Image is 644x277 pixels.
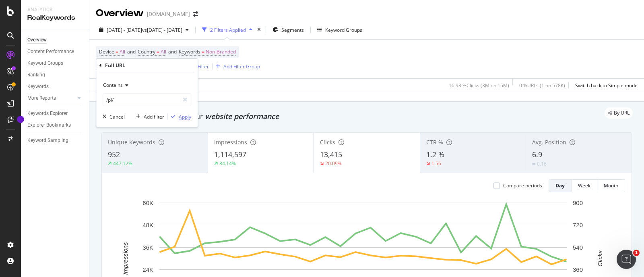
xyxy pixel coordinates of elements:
span: 13,415 [320,150,342,159]
div: More Reports [27,94,56,103]
div: Keyword Groups [27,59,63,68]
span: 1 [633,250,640,256]
a: Content Performance [27,47,83,56]
button: Switch back to Simple mode [572,79,638,92]
span: Segments [281,27,304,33]
span: and [127,48,136,55]
button: [DATE] - [DATE]vs[DATE] - [DATE] [96,23,192,36]
div: 2 Filters Applied [210,27,246,33]
div: 16.93 % Clicks ( 3M on 15M ) [449,82,509,89]
a: Keywords Explorer [27,109,83,118]
span: = [202,48,204,55]
div: Ranking [27,71,45,79]
a: Keyword Groups [27,59,83,68]
span: = [157,48,159,55]
div: Keyword Sampling [27,136,68,145]
div: Month [604,182,618,189]
span: and [168,48,177,55]
span: Unique Keywords [108,138,155,146]
span: Device [99,48,114,55]
div: Compare periods [503,182,542,189]
span: Contains [103,82,123,88]
a: More Reports [27,94,75,103]
div: 84.14% [219,160,236,167]
div: Apply [179,113,191,120]
div: Add Filter [188,63,209,70]
span: Impressions [214,138,247,146]
a: Keyword Sampling [27,136,83,145]
a: Keywords [27,82,83,91]
span: 1,114,597 [214,150,246,159]
span: Non-Branded [206,46,236,57]
div: times [256,26,262,34]
span: 952 [108,150,120,159]
span: [DATE] - [DATE] [107,27,142,33]
text: 36K [142,244,153,251]
div: Switch back to Simple mode [575,82,638,89]
button: Apply [168,113,191,121]
div: 1.56 [431,160,441,167]
div: arrow-right-arrow-left [193,11,198,17]
button: Keyword Groups [314,23,365,36]
span: Country [138,48,155,55]
a: Explorer Bookmarks [27,121,83,129]
span: 1.2 % [426,150,444,159]
span: = [116,48,118,55]
div: Content Performance [27,47,74,56]
span: Avg. Position [532,138,566,146]
button: Week [572,179,597,192]
div: Explorer Bookmarks [27,121,71,129]
div: Cancel [109,113,125,120]
a: Ranking [27,71,83,79]
button: Day [549,179,572,192]
span: vs [DATE] - [DATE] [142,27,182,33]
button: Cancel [99,113,125,121]
div: 447.12% [113,160,132,167]
div: Tooltip anchor [17,116,24,123]
span: Clicks [320,138,335,146]
button: Add Filter Group [213,62,260,71]
div: Keyword Groups [325,27,362,33]
div: RealKeywords [27,13,83,23]
span: By URL [614,111,630,115]
span: All [120,46,125,57]
button: 2 Filters Applied [199,23,256,36]
text: 900 [573,199,583,206]
div: Day [555,182,565,189]
div: 0.16 [537,160,547,167]
a: Overview [27,36,83,44]
text: 24K [142,266,153,273]
div: Overview [96,6,144,20]
div: [DOMAIN_NAME] [147,10,190,18]
button: Add filter [133,113,164,121]
div: legacy label [605,107,633,119]
div: Analytics [27,6,83,13]
div: Keywords Explorer [27,109,68,118]
span: 6.9 [532,150,542,159]
text: Impressions [122,242,129,275]
span: All [161,46,166,57]
div: Week [578,182,590,189]
text: 48K [142,222,153,228]
div: Add filter [144,113,164,120]
img: Equal [532,163,535,165]
div: 20.09% [325,160,342,167]
div: Add Filter Group [223,63,260,70]
div: Overview [27,36,47,44]
button: Month [597,179,625,192]
text: 540 [573,244,583,251]
text: 60K [142,199,153,206]
div: 0 % URLs ( 1 on 578K ) [519,82,565,89]
text: 720 [573,222,583,228]
div: Keywords [27,82,49,91]
div: Full URL [105,62,125,69]
iframe: Intercom live chat [617,250,636,269]
text: 360 [573,266,583,273]
text: Clicks [597,250,603,266]
span: Keywords [179,48,200,55]
span: CTR % [426,138,443,146]
button: Segments [269,23,307,36]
